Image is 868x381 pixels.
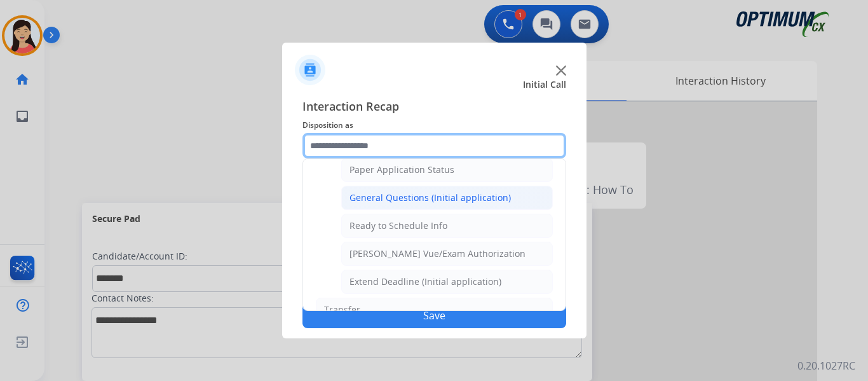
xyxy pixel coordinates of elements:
[349,163,454,176] div: Paper Application Status
[295,55,325,85] img: contactIcon
[324,303,360,316] div: Transfer
[797,358,855,373] p: 0.20.1027RC
[302,118,566,133] span: Disposition as
[349,275,501,288] div: Extend Deadline (Initial application)
[349,191,511,204] div: General Questions (Initial application)
[349,247,526,260] div: [PERSON_NAME] Vue/Exam Authorization
[302,97,566,118] span: Interaction Recap
[302,303,566,328] button: Save
[523,78,566,91] span: Initial Call
[349,219,447,232] div: Ready to Schedule Info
